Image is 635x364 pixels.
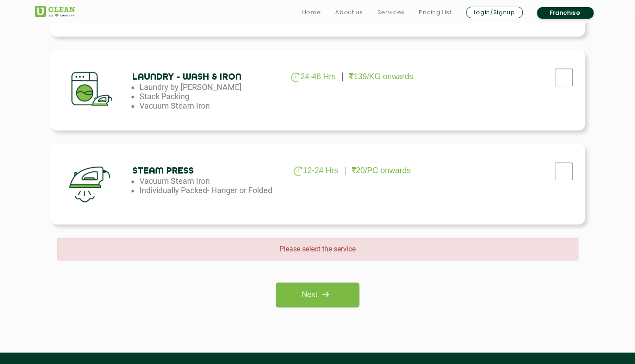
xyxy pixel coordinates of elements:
p: 24-48 Hrs [291,72,336,82]
a: Home [302,7,321,18]
h4: Steam Press [132,166,277,176]
p: 20/PC onwards [352,166,411,175]
li: Vacuum Steam Iron [139,176,284,186]
p: 139/KG onwards [349,72,413,81]
span: Please select the service [279,245,356,253]
li: Individually Packed- Hanger or Folded [139,186,284,195]
h4: Laundry - Wash & Iron [132,72,277,82]
a: Pricing List [419,7,452,18]
a: Next [276,283,359,307]
a: About us [335,7,363,18]
p: 12-24 Hrs [294,166,338,176]
img: clock_g.png [291,73,299,82]
img: right_icon.png [317,286,333,302]
li: Stack Packing [139,92,284,101]
li: Laundry by [PERSON_NAME] [139,82,284,92]
img: clock_g.png [294,166,302,176]
a: Franchise [537,7,594,19]
a: Services [377,7,404,18]
li: Vacuum Steam Iron [139,101,284,110]
img: UClean Laundry and Dry Cleaning [35,6,75,17]
a: Login/Signup [466,7,523,18]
